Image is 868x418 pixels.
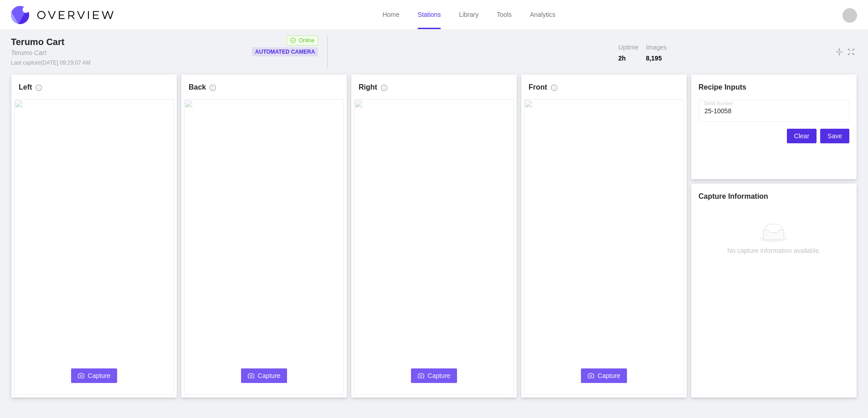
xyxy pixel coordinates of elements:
h1: Right [359,82,377,93]
button: Save [820,129,849,143]
span: Online [299,36,315,45]
div: Terumo Cart [11,35,68,48]
span: Capture [598,371,621,381]
span: Capture [258,371,281,381]
button: cameraCapture [241,368,288,383]
h1: Front [529,82,547,93]
span: Images [646,43,667,52]
span: camera [588,373,594,380]
p: Automated Camera [255,47,315,56]
a: Analytics [530,11,555,18]
span: 8,195 [646,54,667,63]
span: info-circle [381,85,387,95]
span: vertical-align-middle [835,46,843,57]
span: fullscreen [847,47,855,57]
span: Capture [428,371,451,381]
span: Uptime [618,43,638,52]
button: cameraCapture [71,368,118,383]
span: camera [418,373,424,380]
span: Capture [88,371,111,381]
span: camera [248,373,254,380]
h1: Back [189,82,206,93]
a: Home [382,11,399,18]
h1: Capture Information [699,191,849,202]
div: Terumo Cart [11,48,46,57]
span: info-circle [551,85,557,95]
span: 2 h [618,54,638,63]
div: Last capture [DATE] 09:29:07 AM [11,59,91,66]
span: Clear [794,131,809,141]
button: Clear [787,129,817,143]
a: Stations [418,11,441,18]
button: cameraCapture [411,368,457,383]
span: camera [78,373,84,380]
div: No capture information available. [727,246,821,256]
span: Save [827,131,842,141]
span: check-circle [290,38,296,43]
img: Overview [11,6,113,24]
h1: Recipe Inputs [699,82,849,93]
span: info-circle [210,85,216,95]
span: Terumo Cart [11,37,64,47]
h1: Left [19,82,32,93]
button: cameraCapture [581,368,627,383]
span: info-circle [36,85,42,95]
a: Library [459,11,478,18]
label: Serial Number [704,100,733,107]
a: Tools [497,11,512,18]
